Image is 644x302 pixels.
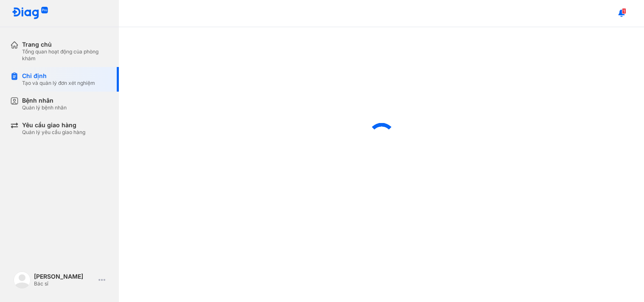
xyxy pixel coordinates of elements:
span: 1 [622,8,626,14]
div: Bệnh nhân [22,97,67,104]
div: Quản lý yêu cầu giao hàng [22,129,85,136]
div: Yêu cầu giao hàng [22,121,85,129]
div: [PERSON_NAME] [34,273,95,280]
div: Chỉ định [22,72,95,80]
div: Trang chủ [22,41,109,48]
div: Bác sĩ [34,280,95,287]
img: logo [12,7,48,20]
div: Tạo và quản lý đơn xét nghiệm [22,80,95,87]
div: Tổng quan hoạt động của phòng khám [22,48,109,62]
div: Quản lý bệnh nhân [22,104,67,111]
img: logo [14,271,31,288]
